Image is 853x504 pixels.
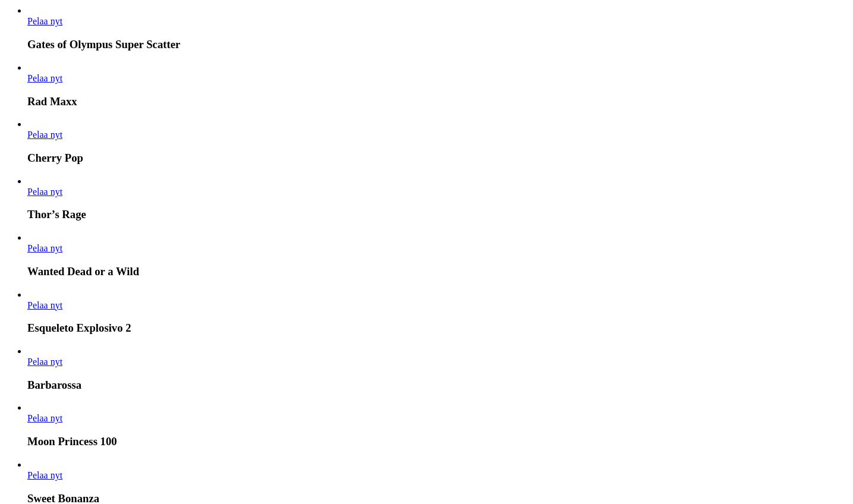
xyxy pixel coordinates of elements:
[27,470,62,480] a: Sweet Bonanza
[27,357,62,367] a: Barbarossa
[27,130,62,140] span: Pelaa nyt
[27,413,62,423] a: Moon Princess 100
[27,300,62,310] span: Pelaa nyt
[27,16,62,26] a: Gates of Olympus Super Scatter
[27,130,62,140] a: Cherry Pop
[27,16,62,26] span: Pelaa nyt
[27,243,62,253] a: Wanted Dead or a Wild
[27,300,62,310] a: Esqueleto Explosivo 2
[27,73,62,83] a: Rad Maxx
[27,187,62,197] span: Pelaa nyt
[27,73,62,83] span: Pelaa nyt
[27,413,62,423] span: Pelaa nyt
[27,187,62,197] a: Thor’s Rage
[27,470,62,480] span: Pelaa nyt
[27,357,62,367] span: Pelaa nyt
[27,243,62,253] span: Pelaa nyt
